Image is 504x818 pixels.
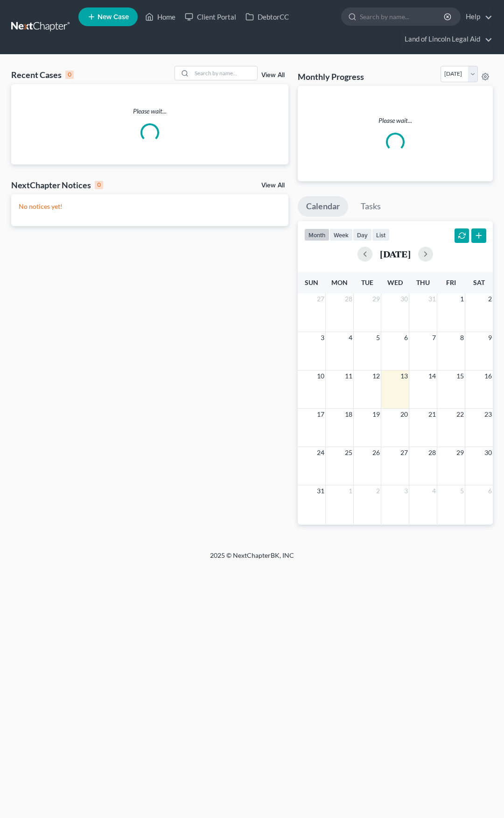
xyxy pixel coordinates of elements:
span: Wed [387,278,403,286]
span: Tue [361,278,373,286]
input: Search by name... [360,8,445,25]
a: Tasks [352,196,389,217]
span: 23 [483,409,493,420]
input: Search by name... [192,66,257,80]
span: 27 [316,293,325,305]
span: 4 [348,332,353,343]
span: 15 [455,370,465,382]
span: 29 [455,447,465,458]
div: 0 [65,71,74,79]
span: 18 [344,409,353,420]
span: 30 [399,293,409,305]
span: New Case [98,14,129,21]
button: day [353,228,372,241]
div: Recent Cases [11,69,74,80]
span: 5 [459,485,465,497]
a: DebtorCC [241,8,294,25]
a: Land of Lincoln Legal Aid [400,31,492,48]
span: Sun [305,278,318,286]
span: 24 [316,447,325,458]
a: Home [140,8,180,25]
span: 1 [459,293,465,305]
a: Calendar [298,196,348,217]
button: list [372,228,390,241]
span: 31 [427,293,437,305]
span: 2 [487,293,493,305]
a: Client Portal [180,8,241,25]
span: 27 [399,447,409,458]
span: 31 [316,485,325,497]
div: 2025 © NextChapterBK, INC [28,551,476,568]
span: 22 [455,409,465,420]
span: 4 [431,485,437,497]
span: 26 [371,447,381,458]
span: 25 [344,447,353,458]
span: 10 [316,370,325,382]
span: 30 [483,447,493,458]
span: 19 [371,409,381,420]
span: 6 [403,332,409,343]
span: Mon [331,278,348,286]
div: 0 [95,181,103,189]
span: 11 [344,370,353,382]
span: 9 [487,332,493,343]
span: 17 [316,409,325,420]
span: Thu [416,278,430,286]
a: View All [261,182,285,189]
p: Please wait... [11,107,288,116]
span: 29 [371,293,381,305]
span: 3 [403,485,409,497]
span: 7 [431,332,437,343]
span: 20 [399,409,409,420]
span: 5 [375,332,381,343]
button: month [304,228,329,241]
a: Help [461,8,492,25]
h3: Monthly Progress [298,71,364,82]
span: 28 [427,447,437,458]
span: Fri [446,278,456,286]
div: NextChapter Notices [11,179,103,191]
p: No notices yet! [19,202,281,211]
span: 8 [459,332,465,343]
span: 6 [487,485,493,497]
span: 3 [320,332,325,343]
span: 21 [427,409,437,420]
h2: [DATE] [380,249,411,259]
span: Sat [473,278,485,286]
span: 12 [371,370,381,382]
span: 16 [483,370,493,382]
span: 1 [348,485,353,497]
button: week [329,228,353,241]
p: Please wait... [305,116,485,125]
span: 14 [427,370,437,382]
span: 2 [375,485,381,497]
span: 13 [399,370,409,382]
a: View All [261,72,285,78]
span: 28 [344,293,353,305]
